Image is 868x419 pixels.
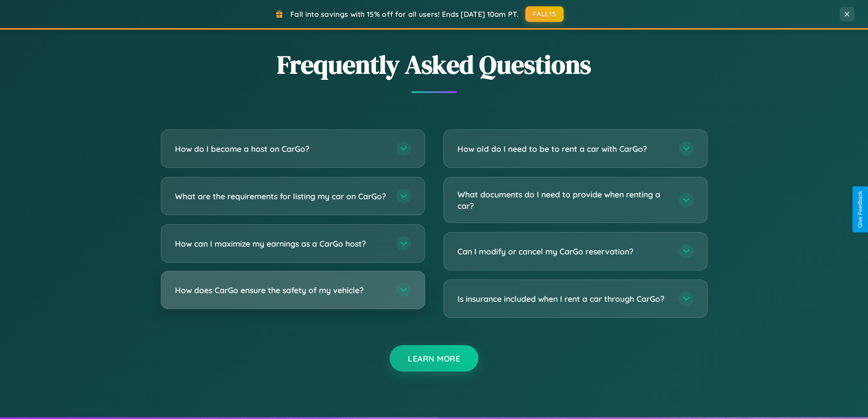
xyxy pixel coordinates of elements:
[161,47,708,82] h2: Frequently Asked Questions
[175,285,387,296] h3: How does CarGo ensure the safety of my vehicle?
[457,189,670,211] h3: What documents do I need to provide when renting a car?
[457,246,670,257] h3: Can I modify or cancel my CarGo reservation?
[857,191,863,228] div: Give Feedback
[457,143,670,155] h3: How old do I need to be to rent a car with CarGo?
[525,6,564,22] button: FALL15
[290,10,519,19] span: Fall into savings with 15% off for all users! Ends [DATE] 10am PT.
[175,191,387,202] h3: What are the requirements for listing my car on CarGo?
[457,293,670,305] h3: Is insurance included when I rent a car through CarGo?
[175,238,387,249] h3: How can I maximize my earnings as a CarGo host?
[390,345,478,372] button: Learn More
[175,143,387,155] h3: How do I become a host on CarGo?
